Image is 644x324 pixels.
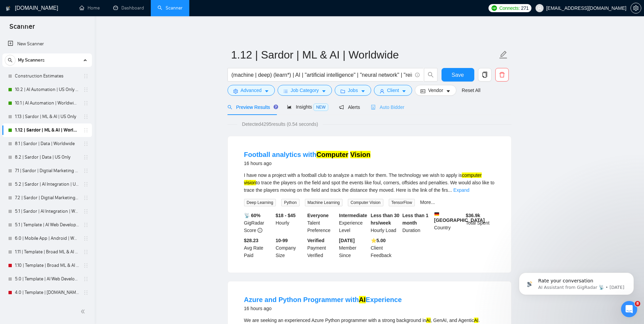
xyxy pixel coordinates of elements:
[83,100,89,106] span: holder
[350,151,371,158] mark: Vision
[464,212,496,234] div: Total Spent
[466,213,480,218] b: $ 36.9k
[15,96,79,110] a: 10.1 | AI Automation | Worldwide | Simple Sardor
[83,141,89,146] span: holder
[274,212,306,234] div: Hourly
[631,5,641,11] span: setting
[233,89,238,94] span: setting
[462,172,481,178] mark: computer
[276,213,295,218] b: $18 - $45
[402,89,406,94] span: caret-down
[339,105,360,110] span: Alerts
[446,89,451,94] span: caret-down
[228,105,232,110] span: search
[5,58,15,63] span: search
[478,68,492,82] button: copy
[415,85,456,96] button: idcardVendorcaret-down
[305,199,342,206] span: Machine Learning
[244,213,261,218] b: 📡 60%
[630,5,641,11] a: setting
[113,5,144,11] a: dashboardDashboard
[495,68,509,82] button: delete
[83,182,89,187] span: holder
[243,237,275,259] div: Avg Rate Paid
[499,50,508,59] span: edit
[83,195,89,201] span: holder
[18,53,45,67] span: My Scanners
[15,245,79,259] a: 1.11 | Template | Broad ML & AI | [GEOGRAPHIC_DATA] Only
[15,178,79,191] a: 5.2 | Sardor | AI Integration | US Only
[83,87,89,92] span: holder
[15,164,79,178] a: 7.1 | Sardor | Digtial Marketing PPC | Worldwide
[278,85,332,96] button: barsJob Categorycaret-down
[321,89,326,94] span: caret-down
[339,213,367,218] b: Intermediate
[274,237,306,259] div: Company Size
[244,180,256,185] mark: vision
[426,318,431,323] mark: AI
[83,209,89,214] span: holder
[338,237,369,259] div: Member Since
[434,212,439,216] img: 🇩🇪
[509,258,644,306] iframe: Intercom notifications message
[273,104,279,110] div: Tooltip anchor
[380,89,384,94] span: user
[496,72,508,78] span: delete
[276,238,288,243] b: 10-99
[83,276,89,282] span: holder
[462,87,480,94] a: Reset All
[79,5,100,11] a: homeHome
[306,212,338,234] div: Talent Preference
[424,68,437,82] button: search
[244,151,371,158] a: Football analytics withComputer Vision
[452,71,464,79] span: Save
[15,69,79,83] a: Construction Estimates
[369,212,401,234] div: Hourly Load
[264,89,269,94] span: caret-down
[15,205,79,218] a: 5.1 | Sardor | AI Integration | Worldwide
[4,22,40,36] span: Scanner
[340,89,345,94] span: folder
[387,87,399,94] span: Client
[291,87,319,94] span: Job Category
[15,232,79,245] a: 6.0 | Mobile App | Android | Worldwide
[374,85,412,96] button: userClientcaret-down
[83,155,89,160] span: holder
[15,110,79,123] a: 1.13 | Sardor | ML & AI | US Only
[15,83,79,96] a: 10.2 | AI Automation | US Only | Simple Sardor
[371,213,400,226] b: Less than 30 hrs/week
[241,87,262,94] span: Advanced
[83,128,89,133] span: holder
[5,55,16,66] button: search
[339,105,344,110] span: notification
[15,272,79,286] a: 5.0 | Template | AI Web Development | [GEOGRAPHIC_DATA] Only
[243,212,275,234] div: GigRadar Score
[15,191,79,205] a: 7.2 | Sardor | Digtial Marketing PPC | US Only
[371,105,376,110] span: robot
[492,5,497,11] img: upwork-logo.png
[287,105,292,109] span: area-chart
[244,199,276,206] span: Deep Learning
[2,37,92,51] li: New Scanner
[348,199,383,206] span: Computer Vision
[420,200,435,205] a: More...
[80,308,87,315] span: double-left
[283,89,288,94] span: bars
[474,318,478,323] mark: AI
[231,46,498,63] input: Scanner name...
[258,228,262,233] span: info-circle
[281,199,299,206] span: Python
[521,4,528,12] span: 271
[401,212,433,234] div: Duration
[428,87,443,94] span: Vendor
[453,187,469,193] a: Expand
[83,168,89,173] span: holder
[369,237,401,259] div: Client Feedback
[15,259,79,272] a: 1.10 | Template | Broad ML & AI | Worldwide
[424,72,437,78] span: search
[478,72,491,78] span: copy
[402,213,428,226] b: Less than 1 month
